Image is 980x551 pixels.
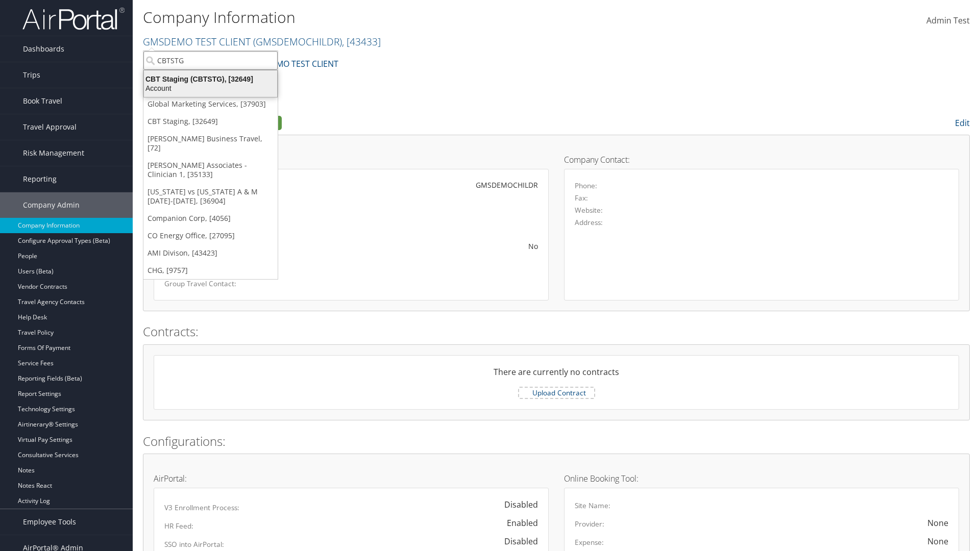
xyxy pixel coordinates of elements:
[143,433,970,450] h2: Configurations:
[494,498,538,511] div: Disabled
[926,15,970,26] span: Admin Test
[143,51,278,70] input: Search Accounts
[164,539,224,549] label: SSO into AirPortal:
[564,156,959,164] h4: Company Contact:
[955,117,970,129] a: Edit
[927,535,948,547] div: None
[575,181,597,191] label: Phone:
[575,537,604,547] label: Expense:
[22,7,125,31] img: airportal-logo.png
[143,7,694,28] h1: Company Information
[575,500,610,511] label: Site Name:
[575,519,604,529] label: Provider:
[23,509,76,535] span: Employee Tools
[23,62,40,88] span: Trips
[143,244,278,262] a: AMI Divison, [43423]
[143,157,278,183] a: [PERSON_NAME] Associates - Clinician 1, [35133]
[294,180,538,190] div: GMSDEMOCHILDR
[143,114,689,131] h2: Company Profile:
[143,262,278,279] a: CHG, [9757]
[497,517,538,529] div: Enabled
[154,474,549,483] h4: AirPortal:
[143,130,278,157] a: [PERSON_NAME] Business Travel, [72]
[143,95,278,113] a: Global Marketing Services, [37903]
[138,84,283,93] div: Account
[248,54,338,74] a: GMSDEMO TEST CLIENT
[143,323,970,340] h2: Contracts:
[23,166,57,192] span: Reporting
[138,74,283,84] div: CBT Staging (CBTSTG), [32649]
[23,114,77,140] span: Travel Approval
[494,535,538,547] div: Disabled
[23,140,84,166] span: Risk Management
[575,217,603,228] label: Address:
[927,517,948,529] div: None
[519,388,594,398] label: Upload Contract
[164,521,193,531] label: HR Feed:
[23,192,80,218] span: Company Admin
[164,503,239,513] label: V3 Enrollment Process:
[164,279,279,289] label: Group Travel Contact:
[23,36,64,62] span: Dashboards
[253,35,342,48] span: ( GMSDEMOCHILDR )
[143,210,278,227] a: Companion Corp, [4056]
[154,366,959,386] div: There are currently no contracts
[294,241,538,252] div: No
[143,227,278,244] a: CO Energy Office, [27095]
[575,205,603,215] label: Website:
[143,113,278,130] a: CBT Staging, [32649]
[575,193,588,203] label: Fax:
[154,156,549,164] h4: Account Details:
[342,35,381,48] span: , [ 43433 ]
[143,183,278,210] a: [US_STATE] vs [US_STATE] A & M [DATE]-[DATE], [36904]
[143,35,381,48] a: GMSDEMO TEST CLIENT
[23,88,62,114] span: Book Travel
[926,5,970,37] a: Admin Test
[564,474,959,483] h4: Online Booking Tool:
